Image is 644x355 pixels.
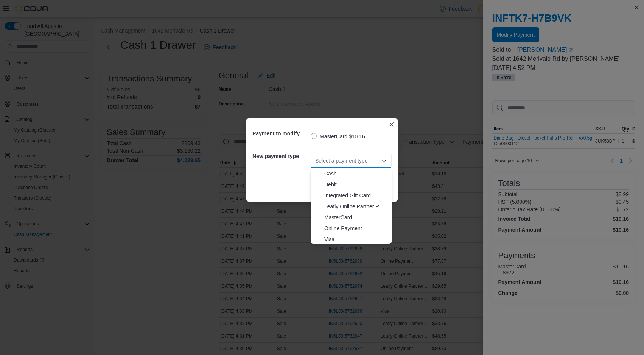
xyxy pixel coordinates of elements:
[324,214,387,221] span: MasterCard
[324,181,387,188] span: Debit
[311,223,392,234] button: Online Payment
[324,225,387,232] span: Online Payment
[311,212,392,223] button: MasterCard
[324,236,387,243] span: Visa
[381,158,387,164] button: Close list of options
[315,156,316,165] input: Accessible screen reader label
[324,192,387,199] span: Integrated Gift Card
[311,168,392,179] button: Cash
[311,132,365,141] label: MasterCard $10.16
[311,168,392,245] div: Choose from the following options
[311,234,392,245] button: Visa
[311,179,392,190] button: Debit
[252,149,309,164] h5: New payment type
[311,201,392,212] button: Leafly Online Partner Payment
[311,190,392,201] button: Integrated Gift Card
[387,120,396,129] button: Closes this modal window
[252,126,309,141] h5: Payment to modify
[324,170,387,177] span: Cash
[324,203,387,210] span: Leafly Online Partner Payment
